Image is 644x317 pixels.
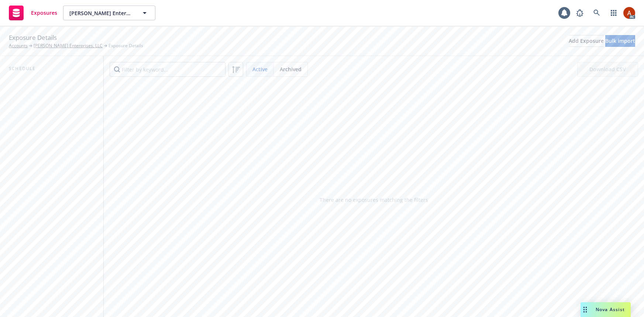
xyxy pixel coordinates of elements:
a: Accounts [9,42,28,49]
span: Archived [280,65,302,73]
span: Active [252,65,268,73]
button: Nova Assist [581,302,631,317]
button: Add Exposure [569,35,604,47]
span: Exposures [31,10,57,16]
span: There are no exposures matching the filters [320,196,428,204]
a: [PERSON_NAME] Enterprises, LLC [34,42,103,49]
input: Filter by keyword... [110,62,225,77]
span: [PERSON_NAME] Enterprises, LLC [69,9,133,17]
button: [PERSON_NAME] Enterprises, LLC [63,6,155,20]
span: Nova Assist [596,306,625,313]
a: Search [589,6,604,20]
a: Report a Bug [572,6,587,20]
a: Exposures [6,3,60,23]
span: Exposure Details [9,33,57,42]
img: photo [623,7,635,19]
button: Bulk import [605,35,635,47]
a: Switch app [606,6,621,20]
span: Exposure Details [109,42,143,49]
div: Schedule [6,65,97,72]
div: Drag to move [581,302,590,317]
